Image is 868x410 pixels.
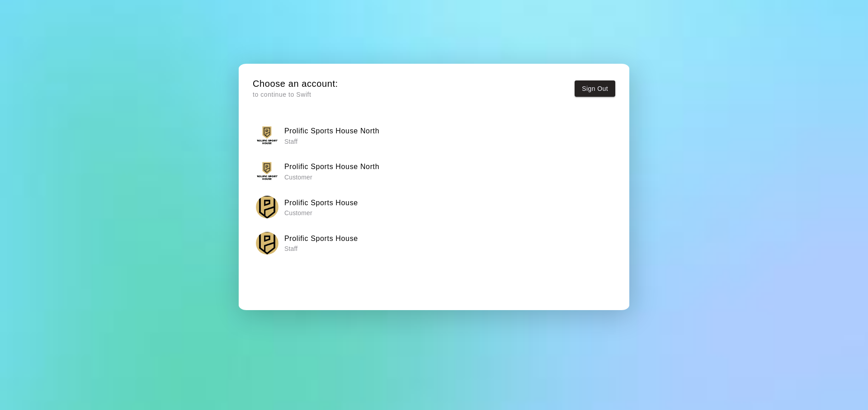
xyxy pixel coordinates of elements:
[284,137,379,146] p: Staff
[284,173,379,182] p: Customer
[253,90,338,99] p: to continue to Swift
[575,80,615,97] button: Sign Out
[284,244,358,253] p: Staff
[253,157,615,185] button: Prolific Sports House NorthProlific Sports House North Customer
[253,229,615,257] button: Prolific Sports HouseProlific Sports House Staff
[284,161,379,173] h6: Prolific Sports House North
[256,196,278,218] img: Prolific Sports House
[284,197,358,209] h6: Prolific Sports House
[253,121,615,150] button: Prolific Sports House NorthProlific Sports House North Staff
[256,232,278,254] img: Prolific Sports House
[284,125,379,137] h6: Prolific Sports House North
[284,208,358,217] p: Customer
[253,193,615,221] button: Prolific Sports HouseProlific Sports House Customer
[284,233,358,245] h6: Prolific Sports House
[256,124,278,147] img: Prolific Sports House North
[256,160,278,183] img: Prolific Sports House North
[253,78,338,90] h5: Choose an account:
